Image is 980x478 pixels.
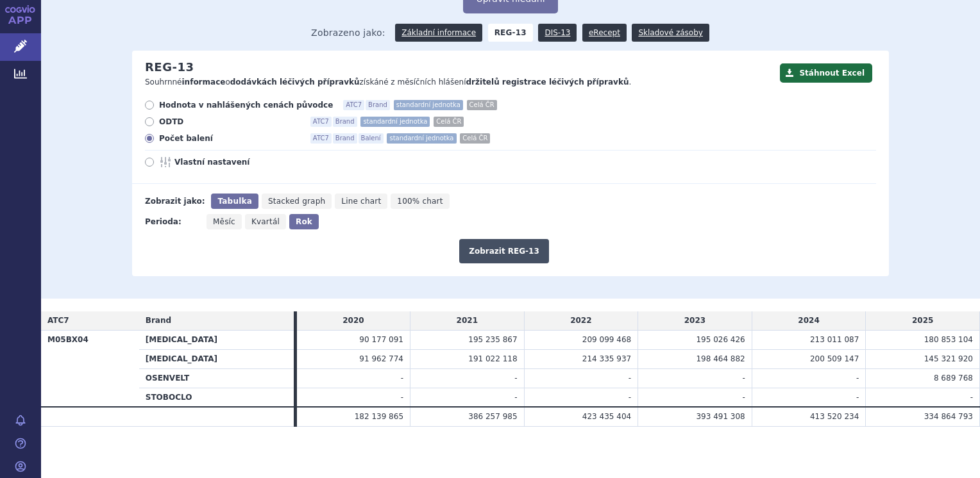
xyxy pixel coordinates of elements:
[397,197,443,206] span: 100% chart
[268,197,325,206] span: Stacked graph
[856,393,859,402] span: -
[538,24,577,42] a: DIS-13
[310,117,332,127] span: ATC7
[866,311,980,330] td: 2025
[582,412,631,421] span: 423 435 404
[174,157,316,167] span: Vlastní nastavení
[145,60,194,74] h2: REG-13
[251,217,280,226] span: Kvartál
[395,24,482,42] a: Základní informace
[924,354,973,363] span: 145 321 920
[810,335,859,344] span: 213 011 087
[343,100,364,110] span: ATC7
[145,194,205,209] div: Zobrazit jako:
[366,100,390,110] span: Brand
[139,388,294,407] th: STOBOCLO
[296,217,312,226] span: Rok
[742,374,745,383] span: -
[213,217,235,226] span: Měsíc
[47,316,69,325] span: ATC7
[333,117,357,127] span: Brand
[159,117,300,127] span: ODTD
[146,316,171,325] span: Brand
[360,117,430,127] span: standardní jednotka
[230,78,360,87] strong: dodávkách léčivých přípravků
[924,412,973,421] span: 334 864 793
[401,374,403,383] span: -
[696,335,745,344] span: 195 026 426
[696,354,745,363] span: 198 464 882
[159,133,300,144] span: Počet balení
[466,78,629,87] strong: držitelů registrace léčivých přípravků
[355,412,403,421] span: 182 139 865
[696,412,745,421] span: 393 491 308
[145,214,200,229] div: Perioda:
[359,354,403,363] span: 91 962 774
[524,311,638,330] td: 2022
[629,393,631,402] span: -
[582,24,627,42] a: eRecept
[410,311,525,330] td: 2021
[387,133,456,144] span: standardní jednotka
[159,100,333,110] span: Hodnota v nahlášených cenách původce
[41,331,139,408] th: M05BX04
[401,393,403,402] span: -
[582,335,631,344] span: 209 099 468
[310,133,332,144] span: ATC7
[394,100,463,110] span: standardní jednotka
[582,354,631,363] span: 214 335 937
[182,78,226,87] strong: informace
[359,335,403,344] span: 90 177 091
[467,100,497,110] span: Celá ČR
[139,331,294,350] th: [MEDICAL_DATA]
[333,133,357,144] span: Brand
[810,354,859,363] span: 200 509 147
[139,349,294,368] th: [MEDICAL_DATA]
[341,197,381,206] span: Line chart
[359,133,384,144] span: Balení
[145,77,773,88] p: Souhrnné o získáné z měsíčních hlášení .
[460,133,490,144] span: Celá ČR
[459,239,549,263] button: Zobrazit REG-13
[297,311,410,330] td: 2020
[434,117,464,127] span: Celá ČR
[468,354,517,363] span: 191 022 118
[311,24,385,42] span: Zobrazeno jako:
[468,335,517,344] span: 195 235 867
[629,374,631,383] span: -
[752,311,866,330] td: 2024
[934,374,973,383] span: 8 689 768
[924,335,973,344] span: 180 853 104
[514,393,517,402] span: -
[970,393,973,402] span: -
[488,24,533,42] strong: REG-13
[856,374,859,383] span: -
[514,374,517,383] span: -
[638,311,752,330] td: 2023
[468,412,517,421] span: 386 257 985
[742,393,745,402] span: -
[139,368,294,388] th: OSENVELT
[780,63,872,83] button: Stáhnout Excel
[810,412,859,421] span: 413 520 234
[632,24,709,42] a: Skladové zásoby
[217,197,251,206] span: Tabulka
